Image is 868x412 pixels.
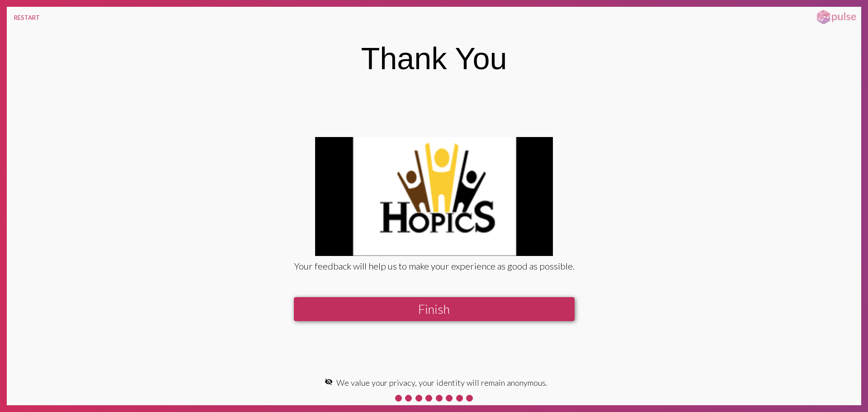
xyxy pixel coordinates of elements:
[814,9,859,25] img: pulsehorizontalsmall.png
[336,378,547,388] span: We value your privacy, your identity will remain anonymous.
[325,378,333,386] mat-icon: visibility_off
[7,7,47,28] button: RESTART
[294,260,575,271] div: Your feedback will help us to make your experience as good as possible.
[294,297,575,321] button: Finish
[361,41,507,76] div: Thank You
[315,137,553,256] img: GbsbSAAAAAElFTkSuQmCC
